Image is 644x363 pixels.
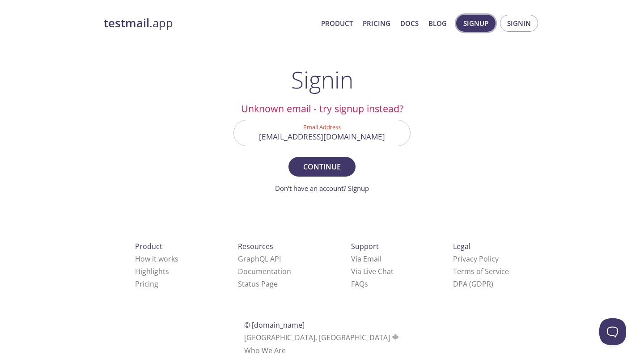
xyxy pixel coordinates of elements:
a: Via Email [351,254,381,264]
span: Signin [507,17,531,29]
a: Privacy Policy [453,254,499,264]
button: Continue [288,157,356,177]
a: Product [321,17,353,29]
a: Via Live Chat [351,266,394,276]
span: Resources [238,241,273,251]
span: Legal [453,241,470,251]
a: Don't have an account? Signup [275,184,369,193]
span: [GEOGRAPHIC_DATA], [GEOGRAPHIC_DATA] [244,333,400,342]
a: DPA (GDPR) [453,279,493,289]
button: Signin [500,15,538,32]
span: Support [351,241,379,251]
span: Signup [463,17,488,29]
strong: testmail [104,15,149,31]
span: Continue [298,160,346,173]
a: FAQ [351,279,368,289]
a: Status Page [238,279,278,289]
a: Blog [428,17,447,29]
a: Docs [400,17,419,29]
span: Product [135,241,162,251]
h2: Unknown email - try signup instead? [233,101,411,116]
a: How it works [135,254,178,264]
a: Highlights [135,266,169,276]
iframe: Help Scout Beacon - Open [599,318,626,345]
a: Pricing [135,279,158,289]
a: Documentation [238,266,291,276]
a: testmail.app [104,16,314,31]
a: Pricing [363,17,390,29]
a: GraphQL API [238,254,281,264]
a: Terms of Service [453,266,509,276]
span: s [364,279,368,289]
a: Who We Are [244,346,286,355]
span: © [DOMAIN_NAME] [244,320,305,330]
button: Signup [456,15,496,32]
h1: Signin [291,66,353,93]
